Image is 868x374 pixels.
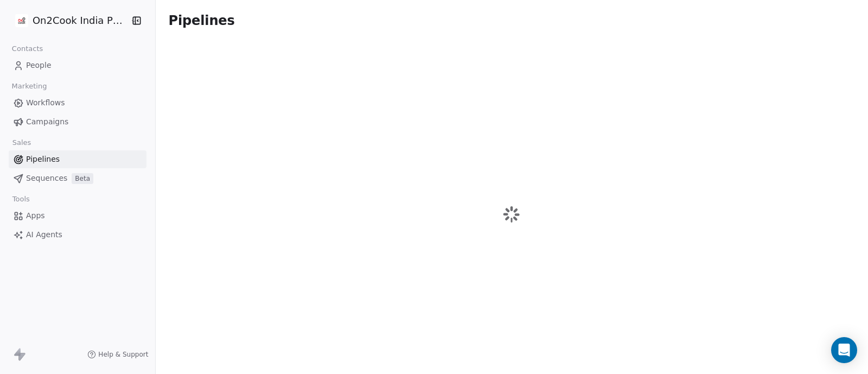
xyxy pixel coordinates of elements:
span: Tools [8,191,34,207]
img: on2cook%20logo-04%20copy.jpg [15,14,28,27]
a: Apps [9,207,146,225]
span: Workflows [26,97,65,109]
div: Open Intercom Messenger [831,337,857,363]
a: Campaigns [9,113,146,131]
span: Pipelines [169,13,235,28]
button: On2Cook India Pvt. Ltd. [13,11,123,30]
span: Help & Support [98,350,148,359]
span: Pipelines [26,154,60,165]
a: Workflows [9,94,146,112]
a: AI Agents [9,226,146,244]
span: Campaigns [26,116,68,128]
span: Sequences [26,173,67,184]
a: Pipelines [9,150,146,168]
a: Help & Support [87,350,148,359]
span: Contacts [7,41,48,57]
span: Beta [72,173,93,184]
span: On2Cook India Pvt. Ltd. [33,14,127,28]
span: People [26,60,52,71]
span: Sales [8,135,36,151]
span: Marketing [7,78,52,94]
span: AI Agents [26,229,62,240]
a: SequencesBeta [9,169,146,187]
span: Apps [26,210,45,221]
a: People [9,56,146,74]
